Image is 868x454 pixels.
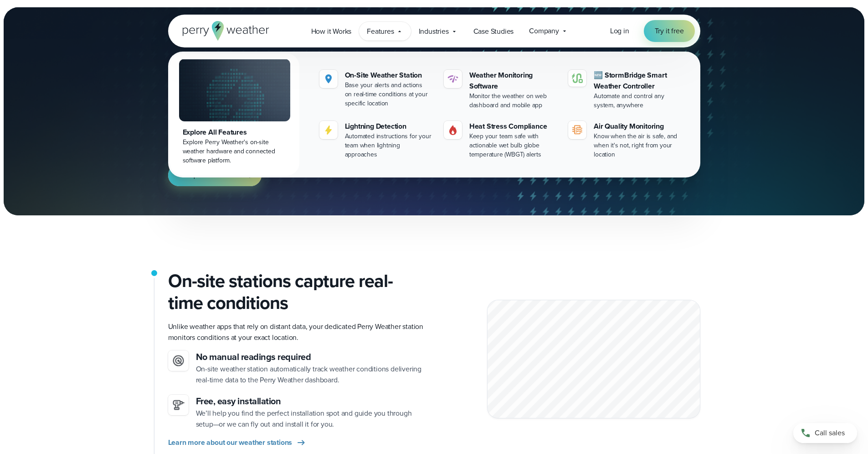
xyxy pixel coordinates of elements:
[345,132,433,159] div: Automated instructions for your team when lightning approaches
[196,364,427,386] p: On-site weather station automatically track weather conditions delivering real-time data to the P...
[466,22,522,41] a: Case Studies
[419,26,449,37] span: Industries
[594,132,682,159] div: Know when the air is safe, and when it's not, right from your location
[473,26,514,37] span: Case Studies
[815,428,845,438] span: Call sales
[565,117,685,163] a: Air Quality Monitoring Know when the air is safe, and when it's not, right from your location
[196,395,427,408] h3: Free, easy installation
[440,117,561,163] a: Heat Stress Compliance Keep your team safe with actionable wet bulb globe temperature (WBGT) alerts
[440,66,561,114] a: Weather Monitoring Software Monitor the weather on web dashboard and mobile app
[447,73,458,84] img: software-icon.svg
[469,92,557,110] div: Monitor the weather on web dashboard and mobile app
[316,66,437,112] a: On-Site Weather Station Base your alerts and actions on real-time conditions at your specific loc...
[610,26,629,37] a: Log in
[367,26,394,37] span: Features
[469,132,557,159] div: Keep your team safe with actionable wet bulb globe temperature (WBGT) alerts
[168,437,307,448] a: Learn more about our weather stations
[572,73,583,83] img: stormbridge-icon-V6.svg
[469,70,557,92] div: Weather Monitoring Software
[323,125,334,136] img: lightning-icon.svg
[303,22,360,41] a: How it Works
[170,53,299,176] a: Explore All Features Explore Perry Weather's on-site weather hardware and connected software plat...
[311,26,352,37] span: How it Works
[316,117,437,163] a: Lightning Detection Automated instructions for your team when lightning approaches
[644,20,695,42] a: Try it free
[529,26,559,37] span: Company
[655,26,684,37] span: Try it free
[610,26,629,36] span: Log in
[469,121,557,132] div: Heat Stress Compliance
[447,125,458,136] img: Gas.svg
[345,81,433,108] div: Base your alerts and actions on real-time conditions at your specific location
[183,127,287,138] div: Explore All Features
[594,121,682,132] div: Air Quality Monitoring
[168,437,293,448] span: Learn more about our weather stations
[572,125,583,136] img: aqi-icon.svg
[565,66,685,114] a: 🆕 StormBridge Smart Weather Controller Automate and control any system, anywhere
[183,138,287,165] div: Explore Perry Weather's on-site weather hardware and connected software platform.
[594,92,682,110] div: Automate and control any system, anywhere
[345,70,433,81] div: On-Site Weather Station
[168,321,427,343] p: Unlike weather apps that rely on distant data, your dedicated Perry Weather station monitors cond...
[168,270,427,314] h2: On-site stations capture real-time conditions
[793,423,857,443] a: Call sales
[323,73,334,84] img: Location.svg
[345,121,433,132] div: Lightning Detection
[196,350,427,364] h3: No manual readings required
[594,70,682,92] div: 🆕 StormBridge Smart Weather Controller
[196,408,427,430] p: We’ll help you find the perfect installation spot and guide you through setup—or we can fly out a...
[168,164,262,186] a: Request more info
